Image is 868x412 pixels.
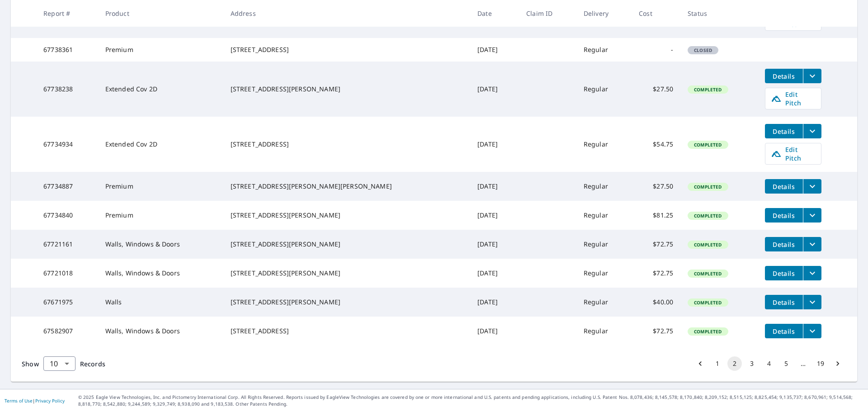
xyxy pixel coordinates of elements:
[231,240,463,249] div: [STREET_ADDRESS][PERSON_NAME]
[770,72,797,81] span: Details
[632,230,680,259] td: $72.75
[231,45,463,54] div: [STREET_ADDRESS]
[689,47,717,53] span: Closed
[576,117,632,172] td: Regular
[745,356,759,371] button: Go to page 3
[36,259,98,288] td: 67721018
[689,242,727,248] span: Completed
[98,38,223,62] td: Premium
[470,172,519,201] td: [DATE]
[689,142,727,148] span: Completed
[576,288,632,317] td: Regular
[830,356,845,371] button: Go to next page
[770,211,797,220] span: Details
[710,356,725,371] button: Go to page 1
[765,237,803,251] button: detailsBtn-67721161
[770,127,797,136] span: Details
[803,266,821,280] button: filesDropdownBtn-67721018
[576,201,632,230] td: Regular
[803,208,821,223] button: filesDropdownBtn-67734840
[765,179,803,194] button: detailsBtn-67734887
[632,259,680,288] td: $72.75
[770,240,797,249] span: Details
[803,324,821,338] button: filesDropdownBtn-67582907
[231,211,463,220] div: [STREET_ADDRESS][PERSON_NAME]
[765,124,803,138] button: detailsBtn-67734934
[770,182,797,191] span: Details
[576,230,632,259] td: Regular
[36,288,98,317] td: 67671975
[632,38,680,62] td: -
[470,288,519,317] td: [DATE]
[98,259,223,288] td: Walls, Windows & Doors
[576,38,632,62] td: Regular
[80,360,105,368] span: Records
[803,237,821,251] button: filesDropdownBtn-67721161
[770,269,797,278] span: Details
[470,117,519,172] td: [DATE]
[765,266,803,280] button: detailsBtn-67721018
[98,230,223,259] td: Walls, Windows & Doors
[98,201,223,230] td: Premium
[779,356,793,371] button: Go to page 5
[98,62,223,117] td: Extended Cov 2D
[470,201,519,230] td: [DATE]
[771,90,816,107] span: Edit Pitch
[689,270,727,277] span: Completed
[765,208,803,223] button: detailsBtn-67734840
[796,359,811,368] div: …
[576,259,632,288] td: Regular
[231,85,463,94] div: [STREET_ADDRESS][PERSON_NAME]
[43,351,75,376] div: 10
[36,317,98,346] td: 67582907
[78,394,863,407] p: © 2025 Eagle View Technologies, Inc. and Pictometry International Corp. All Rights Reserved. Repo...
[231,140,463,149] div: [STREET_ADDRESS]
[765,143,821,165] a: Edit Pitch
[231,269,463,278] div: [STREET_ADDRESS][PERSON_NAME]
[727,356,742,371] button: page 2
[576,62,632,117] td: Regular
[36,230,98,259] td: 67721161
[632,201,680,230] td: $81.25
[98,172,223,201] td: Premium
[231,327,463,336] div: [STREET_ADDRESS]
[689,328,727,335] span: Completed
[689,184,727,190] span: Completed
[632,172,680,201] td: $27.50
[689,299,727,306] span: Completed
[36,62,98,117] td: 67738238
[35,398,65,404] a: Privacy Policy
[765,324,803,338] button: detailsBtn-67582907
[770,327,797,336] span: Details
[470,62,519,117] td: [DATE]
[771,145,816,162] span: Edit Pitch
[470,317,519,346] td: [DATE]
[43,356,75,371] div: Show 10 records
[470,230,519,259] td: [DATE]
[632,117,680,172] td: $54.75
[693,356,708,371] button: Go to previous page
[231,298,463,307] div: [STREET_ADDRESS][PERSON_NAME]
[231,182,463,191] div: [STREET_ADDRESS][PERSON_NAME][PERSON_NAME]
[813,356,828,371] button: Go to page 19
[803,69,821,83] button: filesDropdownBtn-67738238
[803,179,821,194] button: filesDropdownBtn-67734887
[98,288,223,317] td: Walls
[692,356,846,371] nav: pagination navigation
[803,124,821,138] button: filesDropdownBtn-67734934
[36,38,98,62] td: 67738361
[22,360,39,368] span: Show
[5,398,65,403] p: |
[765,88,821,109] a: Edit Pitch
[5,398,33,404] a: Terms of Use
[36,172,98,201] td: 67734887
[765,295,803,309] button: detailsBtn-67671975
[98,317,223,346] td: Walls, Windows & Doors
[470,38,519,62] td: [DATE]
[689,86,727,93] span: Completed
[689,213,727,219] span: Completed
[576,172,632,201] td: Regular
[803,295,821,309] button: filesDropdownBtn-67671975
[632,288,680,317] td: $40.00
[770,298,797,307] span: Details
